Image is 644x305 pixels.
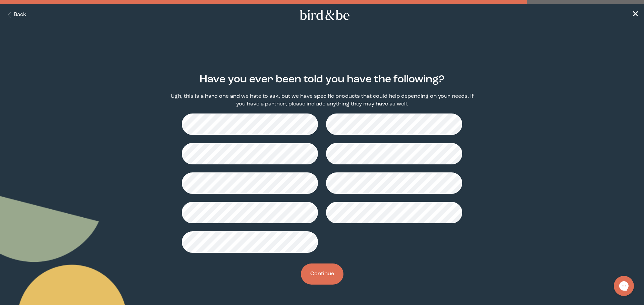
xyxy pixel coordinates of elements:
iframe: Gorgias live chat messenger [610,274,637,298]
a: ✕ [632,9,639,21]
h2: Have you ever been told you have the following? [200,72,444,87]
button: Back Button [5,11,26,19]
p: Ugh, this is a hard one and we hate to ask, but we have specific products that could help dependi... [166,93,478,108]
button: Continue [301,263,343,285]
span: ✕ [632,11,639,19]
